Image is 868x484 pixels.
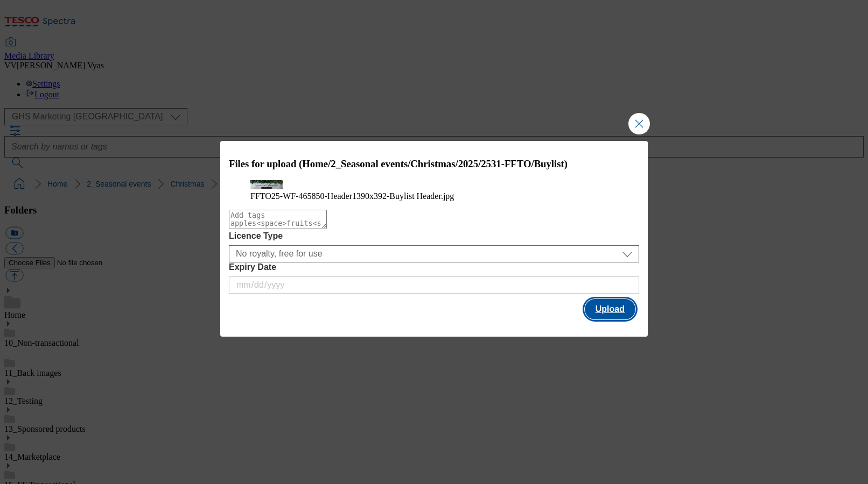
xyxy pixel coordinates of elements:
[220,141,648,337] div: Modal
[250,191,618,201] figcaption: FFTO25-WF-465850-Header1390x392-Buylist Header.jpg
[229,158,639,170] h3: Files for upload (Home/2_Seasonal events/Christmas/2025/2531-FFTO/Buylist)
[628,113,650,134] button: Close Modal
[229,231,639,241] label: Licence Type
[229,262,639,272] label: Expiry Date
[250,180,283,189] img: preview
[585,299,635,319] button: Upload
